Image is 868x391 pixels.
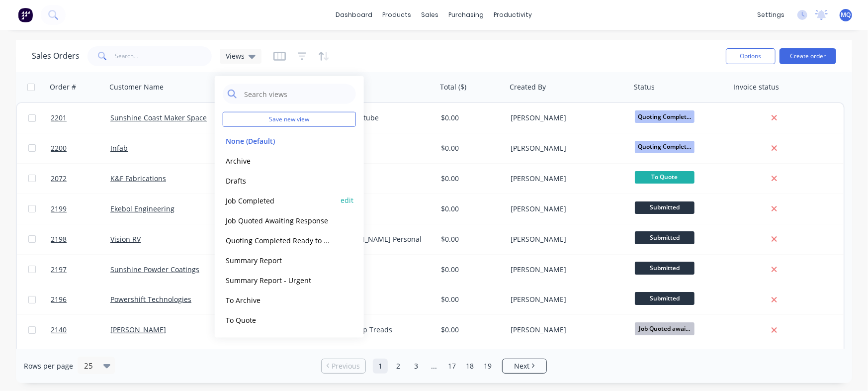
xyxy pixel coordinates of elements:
[109,82,164,92] div: Customer Name
[409,359,424,374] a: Page 3
[634,82,655,92] div: Status
[317,325,427,335] div: 01 - Spiral Step Treads
[444,359,459,374] a: Page 17
[51,224,110,254] a: 2198
[635,201,694,214] span: Submitted
[635,231,694,244] span: Submitted
[110,234,141,244] a: Vision RV
[441,234,500,244] div: $0.00
[726,48,776,64] button: Options
[331,7,378,22] a: dashboard
[441,174,500,184] div: $0.00
[317,359,551,374] ul: Pagination
[441,204,500,214] div: $0.00
[51,265,67,275] span: 2197
[51,174,67,184] span: 2072
[510,82,546,92] div: Created By
[514,361,529,371] span: Next
[427,359,441,374] a: Jump forward
[51,315,110,345] a: 2140
[511,265,621,275] div: [PERSON_NAME]
[635,262,694,274] span: Submitted
[511,204,621,214] div: [PERSON_NAME]
[317,294,427,304] div: 01 -RFQ
[635,110,694,123] span: Quoting Complet...
[489,7,537,22] div: productivity
[51,204,67,214] span: 2199
[110,174,166,183] a: K&F Fabrications
[223,274,336,286] button: Summary Report - Urgent
[635,322,694,335] span: Job Quoted awai...
[223,214,336,226] button: Job Quoted Awaiting Response
[378,7,417,22] div: products
[441,294,500,304] div: $0.00
[417,7,444,22] div: sales
[511,143,621,153] div: [PERSON_NAME]
[317,174,427,184] div: 04 - Bracket
[223,314,336,325] button: To Quote
[441,113,500,123] div: $0.00
[223,234,336,246] button: Quoting Completed Ready to Send
[223,254,336,266] button: Summary Report
[51,113,67,123] span: 2201
[441,265,500,275] div: $0.00
[18,7,33,22] img: Factory
[223,195,336,206] button: Job Completed
[110,113,207,122] a: Sunshine Coast Maker Space
[317,204,427,214] div: 84 - 12618
[223,112,356,127] button: Save new view
[441,325,500,335] div: $0.00
[635,171,694,184] span: To Quote
[341,195,353,205] button: edit
[780,48,836,64] button: Create order
[391,359,406,374] a: Page 2
[51,345,110,375] a: 2193
[51,325,67,335] span: 2140
[440,82,466,92] div: Total ($)
[51,164,110,194] a: 2072
[503,361,546,371] a: Next page
[110,265,199,274] a: Sunshine Powder Coatings
[51,285,110,314] a: 2196
[511,174,621,184] div: [PERSON_NAME]
[373,359,388,374] a: Page 1 is your current page
[51,133,110,163] a: 2200
[733,82,779,92] div: Invoice status
[317,113,427,123] div: 06 - Laser cut tube
[752,7,789,22] div: settings
[243,84,351,104] input: Search views
[444,7,489,22] div: purchasing
[635,141,694,153] span: Quoting Complet...
[110,204,174,213] a: Ekebol Engineering
[110,294,191,304] a: Powershift Technologies
[511,294,621,304] div: [PERSON_NAME]
[51,294,67,304] span: 2196
[223,155,336,166] button: Archive
[462,359,477,374] a: Page 18
[480,359,495,374] a: Page 19
[115,46,212,66] input: Search...
[317,265,427,275] div: 22 - SPC Sign
[51,143,67,153] span: 2200
[511,234,621,244] div: [PERSON_NAME]
[841,10,851,19] span: MQ
[332,361,360,371] span: Previous
[511,325,621,335] div: [PERSON_NAME]
[317,234,427,244] div: 207 - [PERSON_NAME] Personal
[110,325,166,334] a: [PERSON_NAME]
[50,82,76,92] div: Order #
[317,143,427,153] div: 16 - RFQ
[441,143,500,153] div: $0.00
[226,51,245,61] span: Views
[24,361,73,371] span: Rows per page
[511,113,621,123] div: [PERSON_NAME]
[51,255,110,285] a: 2197
[322,361,365,371] a: Previous page
[223,175,336,186] button: Drafts
[51,234,67,244] span: 2198
[51,103,110,133] a: 2201
[51,194,110,224] a: 2199
[635,292,694,304] span: Submitted
[223,294,336,305] button: To Archive
[223,135,336,146] button: None (Default)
